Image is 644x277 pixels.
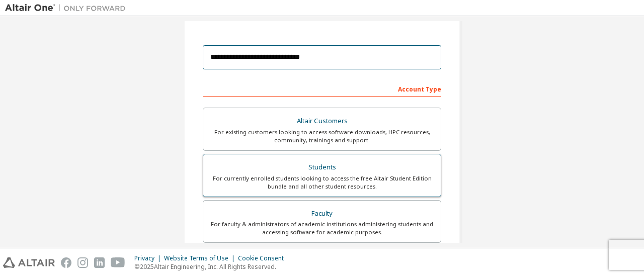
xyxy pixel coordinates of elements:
p: © 2025 Altair Engineering, Inc. All Rights Reserved. [134,262,290,271]
div: Privacy [134,254,164,262]
div: Altair Customers [209,114,435,128]
div: Students [209,160,435,174]
div: Website Terms of Use [164,254,238,262]
img: linkedin.svg [94,257,105,268]
img: facebook.svg [61,257,71,268]
div: For currently enrolled students looking to access the free Altair Student Edition bundle and all ... [209,174,435,191]
div: Faculty [209,207,435,221]
div: Cookie Consent [238,254,290,262]
div: For faculty & administrators of academic institutions administering students and accessing softwa... [209,220,435,236]
img: altair_logo.svg [3,257,55,268]
img: youtube.svg [111,257,125,268]
img: instagram.svg [77,257,88,268]
img: Altair One [5,3,131,13]
div: Account Type [203,80,441,97]
div: For existing customers looking to access software downloads, HPC resources, community, trainings ... [209,128,435,144]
